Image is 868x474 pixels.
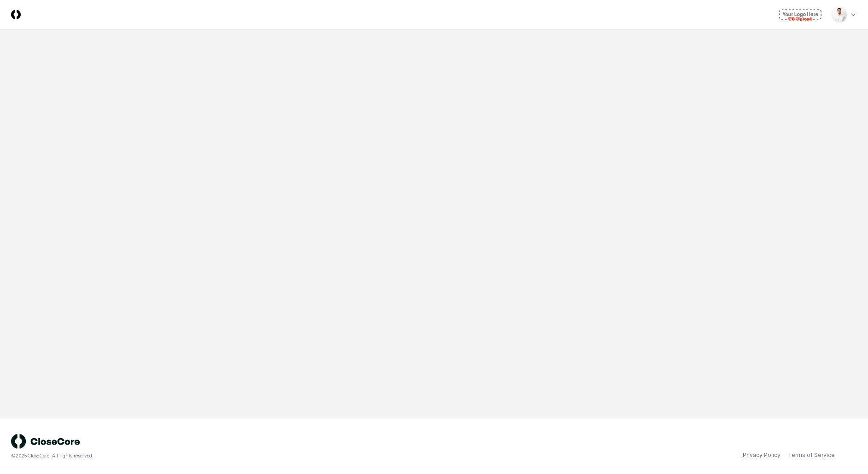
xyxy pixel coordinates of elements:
[788,451,835,459] a: Terms of Service
[777,7,824,22] img: TB Upload Demo logo
[11,10,21,19] img: Logo
[11,434,80,449] img: logo
[11,452,434,459] div: © 2025 CloseCore. All rights reserved.
[832,7,847,22] img: d09822cc-9b6d-4858-8d66-9570c114c672_b0bc35f1-fa8e-4ccc-bc23-b02c2d8c2b72.png
[743,451,781,459] a: Privacy Policy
